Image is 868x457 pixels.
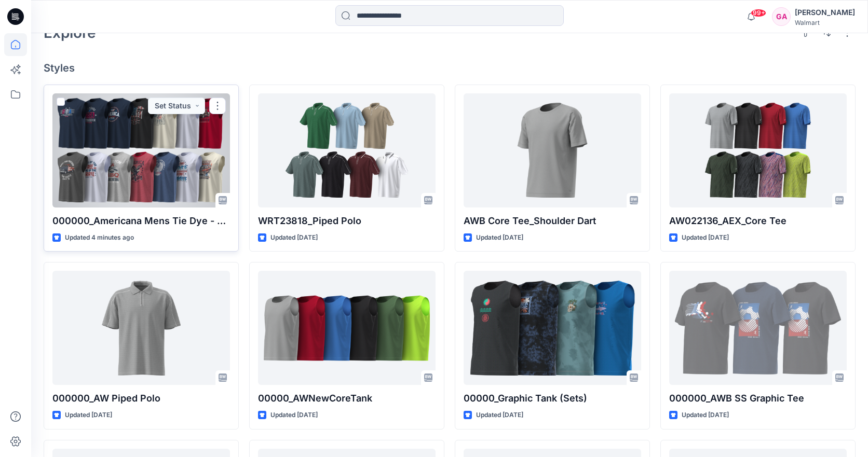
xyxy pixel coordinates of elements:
[772,7,791,26] div: GA
[795,19,855,26] div: Walmart
[258,391,436,406] p: 00000_AWNewCoreTank
[464,214,641,228] p: AWB Core Tee_Shoulder Dart
[65,232,134,243] p: Updated 4 minutes ago
[669,271,847,385] a: 000000_AWB SS Graphic Tee
[52,93,230,207] a: 000000_Americana Mens Tie Dye - Solid colors
[270,410,318,421] p: Updated [DATE]
[669,93,847,207] a: AW022136_AEX_Core Tee
[464,391,641,406] p: 00000_Graphic Tank (Sets)
[52,391,230,406] p: 000000_AW Piped Polo
[44,24,96,41] h2: Explore
[682,410,729,421] p: Updated [DATE]
[795,6,855,19] div: [PERSON_NAME]
[476,232,523,243] p: Updated [DATE]
[669,214,847,228] p: AW022136_AEX_Core Tee
[258,271,436,385] a: 00000_AWNewCoreTank
[44,62,856,74] h4: Styles
[258,214,436,228] p: WRT23818_Piped Polo
[464,93,641,207] a: AWB Core Tee_Shoulder Dart
[751,9,766,17] span: 99+
[270,232,318,243] p: Updated [DATE]
[464,271,641,385] a: 00000_Graphic Tank (Sets)
[258,93,436,207] a: WRT23818_Piped Polo
[52,214,230,228] p: 000000_Americana Mens Tie Dye - Solid colors
[476,410,523,421] p: Updated [DATE]
[669,391,847,406] p: 000000_AWB SS Graphic Tee
[65,410,112,421] p: Updated [DATE]
[682,232,729,243] p: Updated [DATE]
[52,271,230,385] a: 000000_AW Piped Polo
